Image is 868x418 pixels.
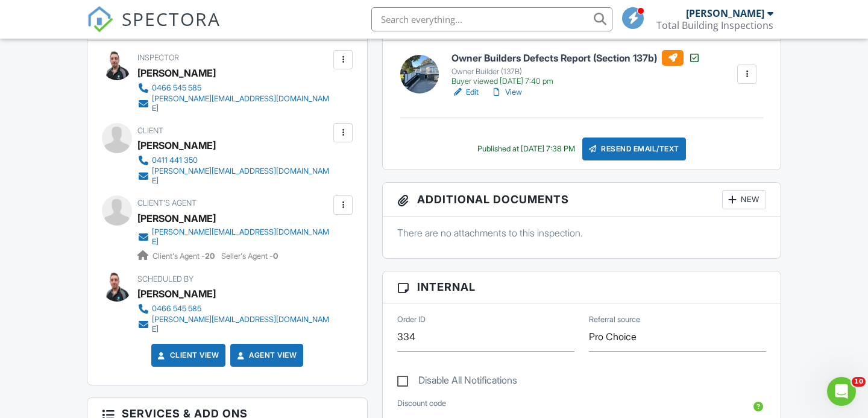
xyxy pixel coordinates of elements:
[656,19,773,31] div: Total Building Inspections
[87,6,113,33] img: The Best Home Inspection Software - Spectora
[137,53,179,62] span: Inspector
[137,64,216,82] div: [PERSON_NAME]
[273,252,278,261] strong: 0
[156,349,219,361] a: Client View
[137,209,216,227] a: [PERSON_NAME]
[397,226,766,239] p: There are no attachments to this inspection.
[152,83,201,93] div: 0466 545 585
[152,304,201,314] div: 0466 545 585
[852,377,866,387] span: 10
[137,94,330,113] a: [PERSON_NAME][EMAIL_ADDRESS][DOMAIN_NAME]
[397,398,446,409] label: Discount code
[152,156,198,165] div: 0411 441 350
[87,16,221,42] a: SPECTORA
[827,377,856,406] iframe: Intercom live chat
[152,94,330,113] div: [PERSON_NAME][EMAIL_ADDRESS][DOMAIN_NAME]
[397,314,426,325] label: Order ID
[137,274,193,283] span: Scheduled By
[152,166,330,186] div: [PERSON_NAME][EMAIL_ADDRESS][DOMAIN_NAME]
[686,7,764,19] div: [PERSON_NAME]
[137,154,330,166] a: 0411 441 350
[491,86,522,98] a: View
[137,166,330,186] a: [PERSON_NAME][EMAIL_ADDRESS][DOMAIN_NAME]
[152,227,330,247] div: [PERSON_NAME][EMAIL_ADDRESS][DOMAIN_NAME]
[397,375,517,390] label: Disable All Notifications
[137,198,197,207] span: Client's Agent
[477,144,575,154] div: Published at [DATE] 7:38 PM
[137,227,330,247] a: [PERSON_NAME][EMAIL_ADDRESS][DOMAIN_NAME]
[137,315,330,334] a: [PERSON_NAME][EMAIL_ADDRESS][DOMAIN_NAME]
[137,82,330,94] a: 0466 545 585
[451,77,700,86] div: Buyer viewed [DATE] 7:40 pm
[451,50,700,66] h6: Owner Builders Defects Report (Section 137b)
[137,136,216,154] div: [PERSON_NAME]
[137,126,163,135] span: Client
[451,86,479,98] a: Edit
[153,252,216,261] span: Client's Agent -
[221,252,278,261] span: Seller's Agent -
[589,314,640,325] label: Referral source
[451,50,700,86] a: Owner Builders Defects Report (Section 137b) Owner Builder (137B) Buyer viewed [DATE] 7:40 pm
[137,285,216,303] div: [PERSON_NAME]
[137,303,330,315] a: 0466 545 585
[122,6,221,31] span: SPECTORA
[371,7,612,31] input: Search everything...
[582,138,686,160] div: Resend Email/Text
[152,315,330,334] div: [PERSON_NAME][EMAIL_ADDRESS][DOMAIN_NAME]
[205,252,215,261] strong: 20
[722,190,766,209] div: New
[234,349,297,361] a: Agent View
[383,183,781,217] h3: Additional Documents
[383,271,781,303] h3: Internal
[451,67,700,77] div: Owner Builder (137B)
